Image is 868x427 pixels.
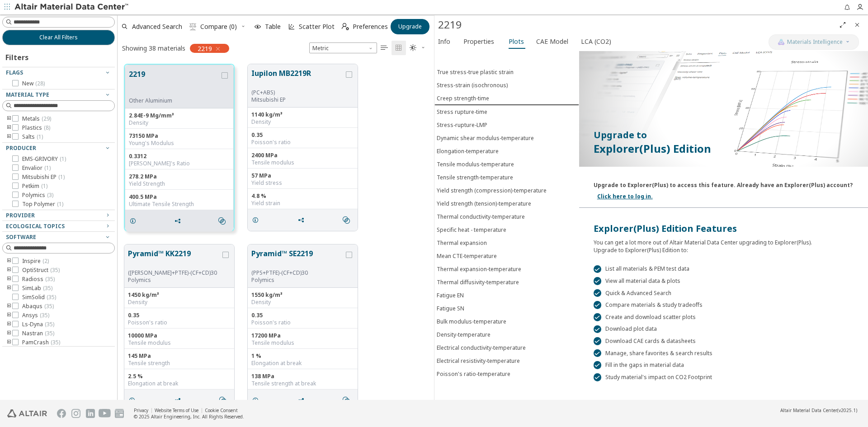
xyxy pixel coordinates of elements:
[594,289,602,297] div: 
[437,318,506,325] div: Bulk modulus-temperature
[22,294,56,301] span: SimSolid
[7,409,47,418] img: Altair Engineering
[309,42,377,53] div: Unit System
[434,249,579,263] button: Mean CTE-temperature
[437,357,520,365] div: Electrical resistivity-temperature
[22,164,51,172] span: Envalior
[437,226,506,234] div: Specific heat - temperature
[437,278,519,286] div: Thermal diffusivity-temperature
[309,42,377,53] span: Metric
[6,330,12,337] i: toogle group
[129,140,230,147] div: Young's Modulus
[437,68,514,76] div: True stress-true plastic strain
[129,153,230,160] div: 0.3312
[42,115,51,122] span: ( 29 )
[343,216,350,224] i: 
[251,380,354,387] div: Tensile strength at break
[594,313,602,321] div: 
[353,23,388,30] span: Preferences
[45,329,54,337] span: ( 35 )
[594,265,602,273] div: 
[128,380,231,387] div: Elongation at break
[434,79,579,92] button: Stress-strain (isochronous)
[60,155,66,163] span: ( 1 )
[50,266,60,274] span: ( 35 )
[434,131,579,145] button: Dynamic shear modulus-temperature
[6,144,36,152] span: Producer
[594,301,854,309] div: Compare materials & study tradeoffs
[437,108,487,116] div: Stress rupture-time
[437,239,487,247] div: Thermal expansion
[128,312,231,319] div: 0.35
[437,213,525,221] div: Thermal conductivity-temperature
[129,112,230,119] div: 2.84E-9 Mg/mm³
[128,269,221,277] div: ([PERSON_NAME]+PTFE)-(CF+CD)30
[128,339,231,347] div: Tensile modulus
[248,211,267,229] button: Details
[392,41,406,55] button: Tile View
[437,174,513,181] div: Tensile strength-temperature
[128,277,221,284] p: Polymics
[434,197,579,210] button: Yield strength (tension)-temperature
[438,18,835,32] div: 2219
[251,179,354,187] div: Yield stress
[251,299,354,306] div: Density
[434,92,579,105] button: Creep strength-time
[44,124,50,131] span: ( 8 )
[22,321,54,328] span: Ls-Dyna
[2,143,115,154] button: Producer
[39,34,78,41] span: Clear All Filters
[6,339,12,346] i: toogle group
[128,373,231,380] div: 2.5 %
[122,44,185,52] div: Showing 38 materials
[118,57,434,400] div: grid
[22,285,52,292] span: SimLab
[189,23,197,30] i: 
[134,413,244,420] div: © 2025 Altair Engineering, Inc. All Rights Reserved.
[850,18,864,32] button: Close
[434,236,579,249] button: Thermal expansion
[45,275,55,283] span: ( 35 )
[251,131,354,139] div: 0.35
[215,391,234,409] button: Similar search
[251,277,344,284] p: Polymics
[438,34,450,49] span: Info
[22,192,53,199] span: Polymics
[381,44,388,52] i: 
[129,193,230,201] div: 400.5 MPa
[6,321,12,328] i: toogle group
[594,313,854,321] div: Create and download scatter plots
[6,91,49,99] span: Material Type
[6,133,12,141] i: toogle group
[6,211,35,219] span: Provider
[251,111,354,118] div: 1140 kg/m³
[22,124,50,131] span: Plastics
[434,118,579,131] button: Stress-rupture-LMP
[128,332,231,339] div: 10000 MPa
[2,45,33,67] div: Filters
[434,354,579,367] button: Electrical resistivity-temperature
[2,210,115,221] button: Provider
[251,291,354,299] div: 1550 kg/m³
[342,23,349,30] i: 
[22,155,66,163] span: EMS-GRIVORY
[594,277,602,285] div: 
[6,276,12,283] i: toogle group
[22,133,43,141] span: Salts
[251,89,344,96] div: (PC+ABS)
[594,265,854,273] div: List all materials & PEM test data
[251,152,354,159] div: 2400 MPa
[47,293,56,301] span: ( 35 )
[594,141,854,156] p: Explorer(Plus) Edition
[251,312,354,319] div: 0.35
[787,38,843,46] span: Materials Intelligence
[509,34,524,49] span: Plots
[251,68,344,89] button: Iupilon MB2219R
[2,67,115,78] button: Flags
[594,337,854,345] div: Download CAE cards & datasheets
[22,174,65,181] span: Mitsubishi EP
[536,34,568,49] span: CAE Model
[205,407,238,413] a: Cookie Consent
[35,80,45,87] span: ( 28 )
[6,258,12,265] i: toogle group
